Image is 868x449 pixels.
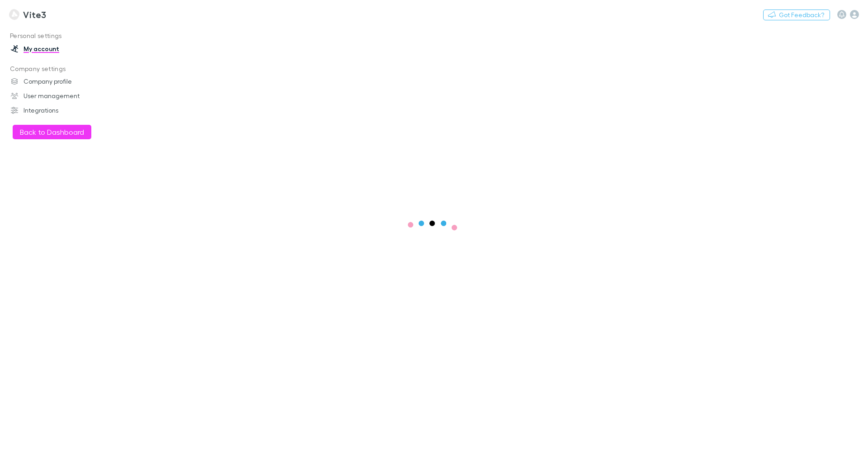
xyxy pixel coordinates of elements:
img: Vite3's Logo [9,9,19,20]
button: Back to Dashboard [13,125,91,139]
p: Company settings [2,63,122,75]
p: Personal settings [2,30,122,42]
a: My account [2,42,122,56]
h3: Vite3 [23,9,46,20]
button: Got Feedback? [763,9,830,20]
a: Vite3 [4,4,52,25]
a: Integrations [2,103,122,118]
a: Company profile [2,74,122,89]
a: User management [2,89,122,103]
